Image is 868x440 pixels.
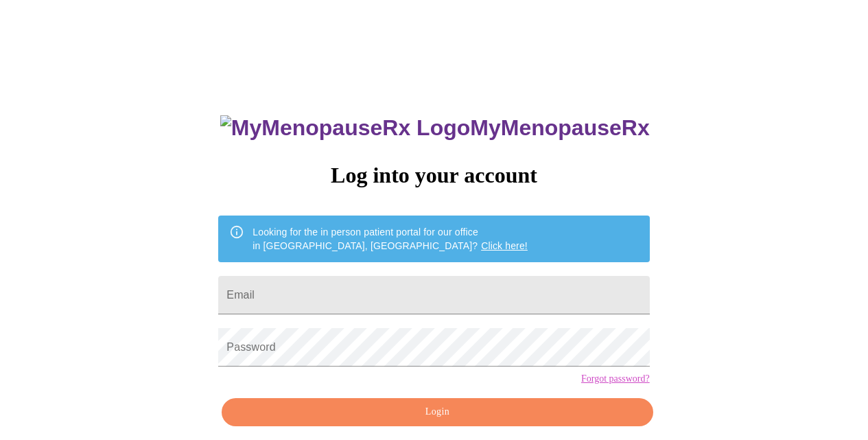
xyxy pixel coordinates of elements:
h3: MyMenopauseRx [220,115,650,141]
div: Looking for the in person patient portal for our office in [GEOGRAPHIC_DATA], [GEOGRAPHIC_DATA]? [253,220,528,258]
a: Forgot password? [581,373,650,384]
a: Click here! [481,240,528,251]
span: Login [237,404,637,421]
button: Login [222,398,653,426]
h3: Log into your account [218,163,649,188]
img: MyMenopauseRx Logo [220,115,470,141]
